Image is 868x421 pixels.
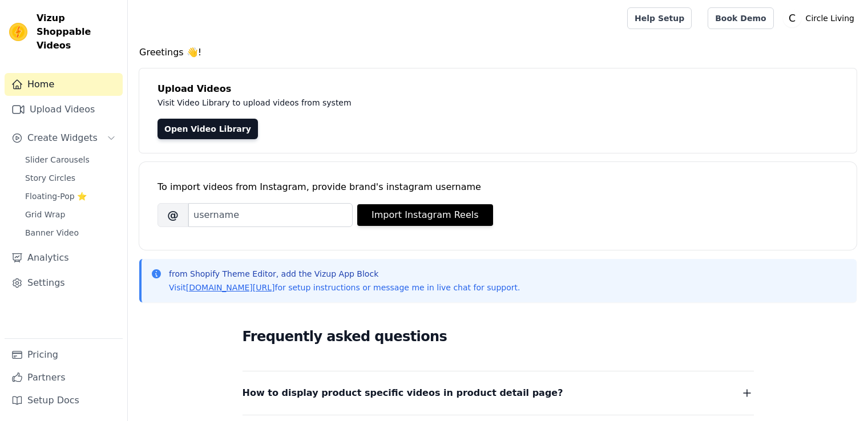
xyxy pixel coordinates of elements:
input: username [188,203,353,227]
a: Help Setup [627,7,692,29]
a: Banner Video [18,225,123,241]
text: C [789,13,796,24]
span: Story Circles [25,172,75,184]
p: Circle Living [801,8,859,29]
a: Upload Videos [5,98,123,121]
a: Analytics [5,246,123,269]
button: C Circle Living [783,8,859,29]
a: Partners [5,366,123,389]
span: Grid Wrap [25,209,65,220]
span: Vizup Shoppable Videos [37,11,118,52]
span: Slider Carousels [25,154,90,165]
span: Create Widgets [27,131,98,145]
span: How to display product specific videos in product detail page? [243,385,563,401]
a: Story Circles [18,170,123,186]
p: Visit Video Library to upload videos from system [158,96,669,110]
a: Slider Carousels [18,152,123,168]
p: from Shopify Theme Editor, add the Vizup App Block [169,268,520,280]
img: Vizup [9,23,27,41]
span: Banner Video [25,227,79,238]
span: @ [158,203,188,227]
h4: Greetings 👋! [139,46,857,59]
a: Open Video Library [158,119,258,139]
a: Setup Docs [5,389,123,412]
span: Floating-Pop ⭐ [25,191,87,202]
p: Visit for setup instructions or message me in live chat for support. [169,282,520,293]
a: Home [5,73,123,96]
a: Pricing [5,343,123,366]
button: How to display product specific videos in product detail page? [243,385,754,401]
a: Floating-Pop ⭐ [18,188,123,204]
a: [DOMAIN_NAME][URL] [186,283,275,292]
button: Import Instagram Reels [357,204,493,226]
h4: Upload Videos [158,82,838,96]
div: To import videos from Instagram, provide brand's instagram username [158,180,838,194]
button: Create Widgets [5,127,123,149]
a: Grid Wrap [18,207,123,222]
h2: Frequently asked questions [243,325,754,348]
a: Settings [5,272,123,294]
a: Book Demo [708,7,773,29]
